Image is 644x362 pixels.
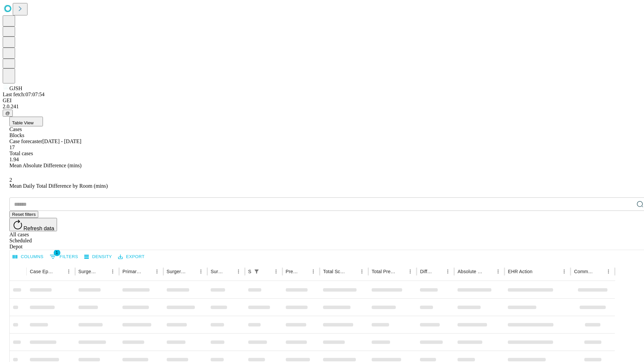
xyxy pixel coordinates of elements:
span: 17 [9,144,15,150]
span: Case forecaster [9,138,42,144]
div: Surgery Date [211,269,224,274]
button: Menu [152,267,162,276]
button: Show filters [48,251,80,262]
button: Sort [299,267,309,276]
button: Menu [443,267,452,276]
button: Menu [108,267,117,276]
span: [DATE] - [DATE] [42,138,81,144]
button: Menu [309,267,318,276]
span: Table View [12,120,34,125]
span: @ [5,111,10,116]
button: Density [83,252,114,262]
button: Menu [406,267,415,276]
span: 1.94 [9,157,19,162]
button: Export [116,252,146,262]
button: Show filters [252,267,261,276]
div: Difference [420,269,433,274]
button: Menu [559,267,569,276]
button: Menu [271,267,281,276]
button: Table View [9,117,43,126]
span: Refresh data [23,226,54,231]
button: Sort [533,267,542,276]
div: Scheduled In Room Duration [248,269,251,274]
button: Menu [604,267,613,276]
button: Sort [262,267,271,276]
button: Sort [187,267,196,276]
div: Primary Service [122,269,142,274]
button: Sort [143,267,152,276]
div: Surgery Name [167,269,186,274]
span: Mean Absolute Difference (mins) [9,163,82,168]
div: Absolute Difference [458,269,483,274]
button: @ [3,110,13,117]
button: Sort [224,267,234,276]
div: Case Epic Id [30,269,54,274]
button: Menu [357,267,367,276]
button: Sort [594,267,604,276]
button: Select columns [11,252,45,262]
div: EHR Action [508,269,532,274]
button: Sort [348,267,357,276]
div: Total Scheduled Duration [323,269,347,274]
button: Reset filters [9,211,38,218]
button: Sort [55,267,64,276]
span: Total cases [9,150,33,156]
span: 2 [9,177,12,183]
span: 1 [54,249,60,256]
button: Sort [99,267,108,276]
button: Menu [196,267,206,276]
button: Sort [396,267,406,276]
div: GEI [3,98,641,104]
span: Mean Daily Total Difference by Room (mins) [9,183,108,189]
span: Last fetch: 07:07:54 [3,92,45,97]
span: GJSH [9,85,22,91]
button: Menu [234,267,243,276]
span: Reset filters [12,212,36,217]
div: 2.0.241 [3,104,641,110]
div: Comments [574,269,593,274]
div: Total Predicted Duration [372,269,396,274]
button: Menu [493,267,503,276]
div: 1 active filter [252,267,261,276]
div: Predicted In Room Duration [286,269,299,274]
button: Refresh data [9,218,57,231]
button: Sort [434,267,443,276]
button: Sort [484,267,493,276]
div: Surgeon Name [78,269,98,274]
button: Menu [64,267,73,276]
